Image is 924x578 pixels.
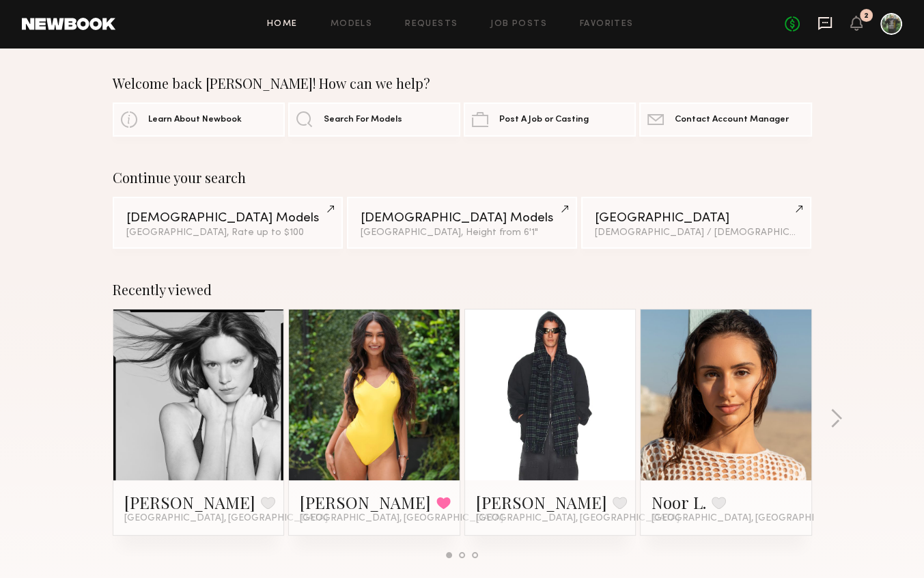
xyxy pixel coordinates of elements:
span: [GEOGRAPHIC_DATA], [GEOGRAPHIC_DATA] [124,513,328,524]
div: 2 [864,12,869,20]
span: Search For Models [324,115,402,124]
a: [DEMOGRAPHIC_DATA] Models[GEOGRAPHIC_DATA], Rate up to $100 [113,197,343,249]
a: [PERSON_NAME] [124,491,255,513]
span: Learn About Newbook [148,115,242,124]
div: [DEMOGRAPHIC_DATA] / [DEMOGRAPHIC_DATA] [595,228,798,238]
a: Favorites [580,20,634,29]
a: [PERSON_NAME] [300,491,431,513]
div: [GEOGRAPHIC_DATA] [595,212,798,225]
span: Contact Account Manager [675,115,789,124]
span: Post A Job or Casting [499,115,589,124]
span: [GEOGRAPHIC_DATA], [GEOGRAPHIC_DATA] [300,513,503,524]
a: Job Posts [490,20,547,29]
a: Contact Account Manager [639,102,811,137]
span: [GEOGRAPHIC_DATA], [GEOGRAPHIC_DATA] [476,513,680,524]
a: Models [331,20,372,29]
div: [GEOGRAPHIC_DATA], Rate up to $100 [126,228,329,238]
div: Welcome back [PERSON_NAME]! How can we help? [113,75,812,92]
a: [GEOGRAPHIC_DATA][DEMOGRAPHIC_DATA] / [DEMOGRAPHIC_DATA] [581,197,811,249]
div: [GEOGRAPHIC_DATA], Height from 6'1" [361,228,563,238]
a: Home [267,20,298,29]
a: Requests [405,20,458,29]
a: Search For Models [288,102,460,137]
div: [DEMOGRAPHIC_DATA] Models [126,212,329,225]
div: Recently viewed [113,281,812,298]
a: [PERSON_NAME] [476,491,607,513]
a: Post A Job or Casting [464,102,636,137]
a: [DEMOGRAPHIC_DATA] Models[GEOGRAPHIC_DATA], Height from 6'1" [347,197,577,249]
a: Learn About Newbook [113,102,285,137]
span: [GEOGRAPHIC_DATA], [GEOGRAPHIC_DATA] [652,513,855,524]
a: Noor L. [652,491,706,513]
div: Continue your search [113,169,812,186]
div: [DEMOGRAPHIC_DATA] Models [361,212,563,225]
